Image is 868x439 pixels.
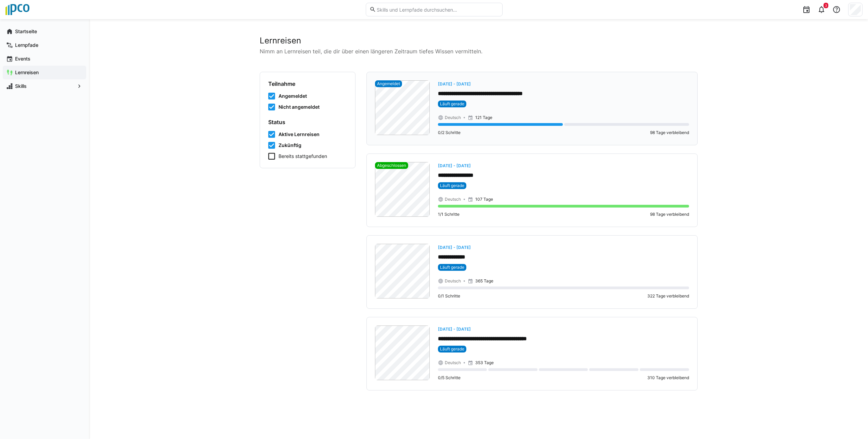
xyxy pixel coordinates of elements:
p: 1/1 Schritte [438,212,459,217]
span: Zukünftig [278,142,301,149]
h4: Status [268,119,347,125]
span: [DATE] - [DATE] [438,245,471,250]
span: Läuft gerade [440,101,464,107]
h4: Teilnahme [268,80,347,87]
a: [DATE] - [DATE]**** **** *** Deutsch 365 Tage0/1 Schritte322 Tage verbleibend [375,244,689,300]
span: Nicht angemeldet [278,104,320,110]
p: 365 Tage [475,278,493,284]
span: [DATE] - [DATE] [438,327,471,332]
span: Deutsch [445,115,461,120]
p: 0/5 Schritte [438,375,461,381]
span: Angemeldet [278,93,307,99]
span: Abgeschlossen [377,163,406,168]
p: 322 Tage verbleibend [647,293,689,299]
span: [DATE] - [DATE] [438,163,471,168]
p: 353 Tage [475,360,494,365]
span: Angemeldet [377,81,400,87]
p: 98 Tage verbleibend [650,130,689,135]
span: Bereits stattgefunden [278,153,327,160]
p: 0/2 Schritte [438,130,461,135]
span: Deutsch [445,360,461,365]
p: Nimm an Lernreisen teil, die dir über einen längeren Zeitraum tiefes Wissen vermitteln. [260,47,698,55]
span: Deutsch [445,278,461,284]
span: Deutsch [445,197,461,202]
p: 121 Tage [475,115,492,120]
p: 98 Tage verbleibend [650,212,689,217]
span: Läuft gerade [440,265,464,270]
a: Abgeschlossen[DATE] - [DATE]**** **** **** ** Deutsch 107 Tage1/1 Schritte98 Tage verbleibend [375,162,689,218]
span: [DATE] - [DATE] [438,81,471,87]
span: Läuft gerade [440,183,464,188]
span: Aktive Lernreisen [278,131,320,138]
input: Skills und Lernpfade durchsuchen… [376,6,498,13]
p: 0/1 Schritte [438,293,460,299]
span: 3 [825,3,827,8]
p: 310 Tage verbleibend [647,375,689,381]
p: 107 Tage [475,197,493,202]
h2: Lernreisen [260,36,698,46]
span: Läuft gerade [440,346,464,352]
